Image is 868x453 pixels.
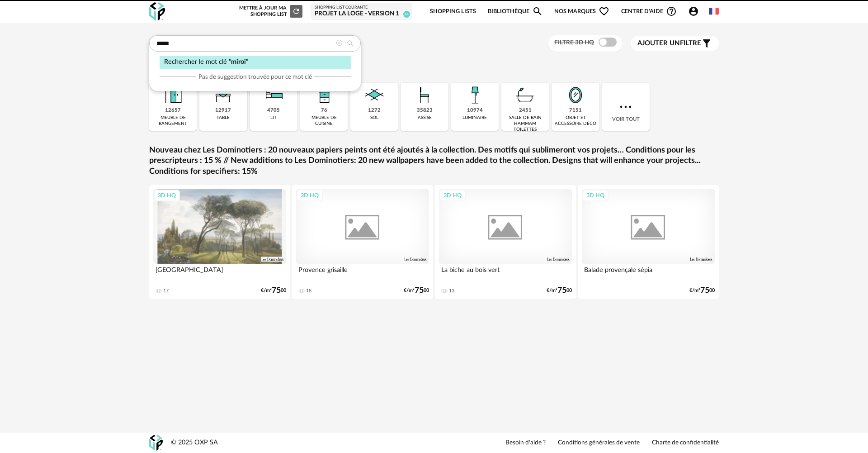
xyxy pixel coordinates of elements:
div: Provence grisaille [296,264,429,282]
span: 14 [403,11,410,18]
div: Shopping List courante [315,5,408,10]
div: 3D HQ [297,190,323,201]
span: filtre [637,39,701,48]
span: Centre d'aideHelp Circle Outline icon [621,6,677,17]
div: meuble de rangement [152,115,194,127]
span: Filter icon [701,38,712,49]
div: 18 [306,288,311,294]
a: 3D HQ La biche au bois vert 13 €/m²7500 [435,185,576,299]
div: Rechercher le mot clé " " [160,56,351,69]
div: La biche au bois vert [439,264,572,282]
span: Heart Outline icon [599,6,609,17]
img: Meuble%20de%20rangement.png [161,83,185,107]
img: Assise.png [412,83,437,107]
span: Account Circle icon [688,6,703,17]
a: BibliothèqueMagnify icon [488,1,543,22]
img: OXP [149,2,165,21]
div: salle de bain hammam toilettes [504,115,546,133]
a: Shopping Lists [430,1,476,22]
span: Account Circle icon [688,6,699,17]
div: €/m² 00 [689,287,715,294]
span: Help Circle Outline icon [666,6,677,17]
div: 12657 [165,107,181,114]
div: objet et accessoire déco [554,115,596,127]
div: 2451 [519,107,532,114]
a: Charte de confidentialité [652,439,719,447]
img: Salle%20de%20bain.png [513,83,538,107]
span: Nos marques [554,1,609,22]
span: Magnify icon [532,6,543,17]
div: Voir tout [602,83,650,131]
img: Table.png [211,83,236,107]
div: 4705 [267,107,280,114]
span: Refresh icon [292,9,300,14]
div: [GEOGRAPHIC_DATA] [153,264,286,282]
div: Mettre à jour ma Shopping List [237,5,302,18]
span: 75 [415,287,424,294]
div: 1272 [368,107,381,114]
a: Shopping List courante Projet La Loge - Version 1 14 [315,5,408,18]
img: Rangement.png [312,83,336,107]
div: 76 [321,107,327,114]
div: €/m² 00 [261,287,286,294]
div: assise [418,115,432,121]
a: Nouveau chez Les Dominotiers : 20 nouveaux papiers peints ont été ajoutés à la collection. Des mo... [149,145,719,177]
img: Literie.png [261,83,286,107]
a: 3D HQ Provence grisaille 18 €/m²7500 [292,185,433,299]
button: Ajouter unfiltre Filter icon [631,36,719,51]
div: 7151 [569,107,582,114]
span: miroi [231,58,246,65]
span: Ajouter un [637,40,680,47]
div: 35823 [417,107,433,114]
div: €/m² 00 [404,287,429,294]
div: 3D HQ [439,190,466,201]
div: 13 [449,288,454,294]
div: © 2025 OXP SA [171,439,218,447]
img: Luminaire.png [462,83,487,107]
a: Conditions générales de vente [558,439,640,447]
a: Besoin d'aide ? [505,439,546,447]
div: Balade provençale sépia [582,264,715,282]
img: Miroir.png [563,83,588,107]
div: 3D HQ [582,190,609,201]
img: fr [709,6,719,16]
div: 12917 [215,107,231,114]
span: Filtre 3D HQ [554,39,594,46]
div: 17 [163,288,169,294]
div: lit [270,115,277,121]
div: 10974 [467,107,483,114]
a: 3D HQ [GEOGRAPHIC_DATA] 17 €/m²7500 [149,185,290,299]
span: Pas de suggestion trouvée pour ce mot clé [198,73,312,81]
img: more.7b13dc1.svg [618,99,634,115]
div: luminaire [462,115,487,121]
div: table [217,115,230,121]
img: OXP [149,435,163,451]
div: sol [370,115,378,121]
img: Sol.png [362,83,387,107]
span: 75 [557,287,566,294]
span: 75 [700,287,709,294]
div: Projet La Loge - Version 1 [315,10,408,18]
span: 75 [272,287,281,294]
div: 3D HQ [154,190,180,201]
a: 3D HQ Balade provençale sépia €/m²7500 [578,185,719,299]
div: €/m² 00 [547,287,572,294]
div: meuble de cuisine [303,115,345,127]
